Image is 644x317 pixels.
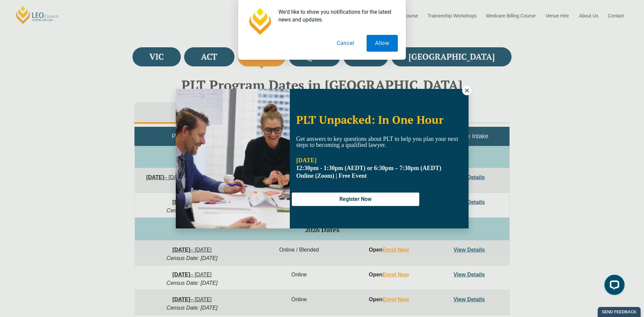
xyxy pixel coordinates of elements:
iframe: LiveChat chat widget [599,272,627,300]
button: Cancel [328,35,363,52]
button: Register Now [292,193,419,206]
div: We'd like to show you notifications for the latest news and updates. [273,8,398,23]
strong: [DATE] [296,157,317,164]
button: Close [462,86,472,95]
span: Get answers to key questions about PLT to help you plan your next steps to becoming a qualified l... [296,136,458,148]
strong: 12:30pm - 1:30pm (AEDT) or 6:30pm – 7:30pm (AEDT) [296,165,441,171]
span: PLT Unpacked: In One Hour [296,112,443,127]
img: notification icon [246,8,273,35]
span: Online (Zoom) | Free Event [296,172,367,179]
img: Woman in yellow blouse holding folders looking to the right and smiling [176,89,290,228]
button: Allow [367,35,398,52]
